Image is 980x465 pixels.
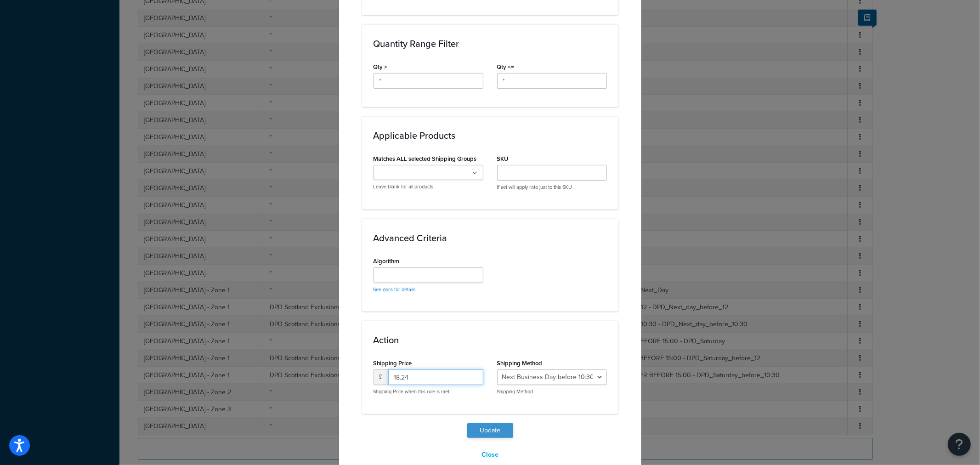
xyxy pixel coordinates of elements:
[374,286,416,293] a: See docs for details
[497,155,509,162] label: SKU
[374,360,412,367] label: Shipping Price
[374,369,388,385] span: £
[476,447,504,463] button: Close
[374,130,607,141] h3: Applicable Products
[497,388,607,395] p: Shipping Method
[374,39,607,49] h3: Quantity Range Filter
[497,184,607,191] p: If set will apply rate just to this SKU
[374,335,607,345] h3: Action
[497,360,543,367] label: Shipping Method
[374,63,388,70] label: Qty >
[374,258,400,265] label: Algorithm
[497,63,515,70] label: Qty <=
[374,388,483,395] p: Shipping Price when this rule is met
[374,183,483,190] p: Leave blank for all products
[374,155,477,162] label: Matches ALL selected Shipping Groups
[467,423,513,438] button: Update
[374,233,607,243] h3: Advanced Criteria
